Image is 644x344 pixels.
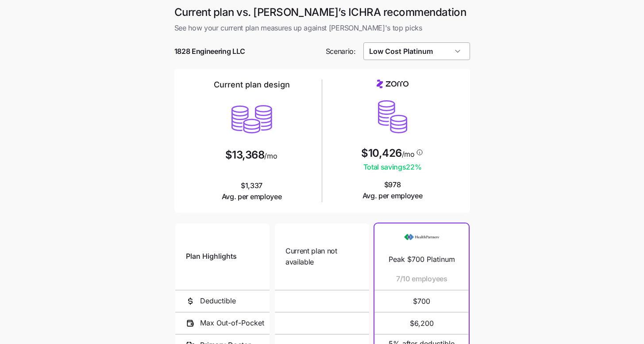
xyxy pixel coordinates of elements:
[174,23,470,34] span: See how your current plan measures up against [PERSON_NAME]'s top picks
[361,148,402,159] span: $10,426
[174,5,470,19] h1: Current plan vs. [PERSON_NAME]’s ICHRA recommendation
[361,162,424,173] span: Total savings 22 %
[404,229,440,246] img: Carrier
[385,291,458,312] span: $700
[186,251,237,262] span: Plan Highlights
[402,151,415,158] span: /mo
[389,254,455,265] span: Peak $700 Platinum
[200,295,236,306] span: Deductible
[362,190,423,201] span: Avg. per employee
[200,318,264,329] span: Max Out-of-Pocket
[222,180,282,202] span: $1,337
[326,46,356,57] span: Scenario:
[396,273,447,284] span: 7/10 employees
[222,191,282,202] span: Avg. per employee
[362,179,423,201] span: $978
[174,46,246,57] span: 1828 Engineering LLC
[385,313,458,334] span: $6,200
[264,152,277,159] span: /mo
[285,246,359,268] span: Current plan not available
[225,150,265,160] span: $13,368
[214,79,290,90] h2: Current plan design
